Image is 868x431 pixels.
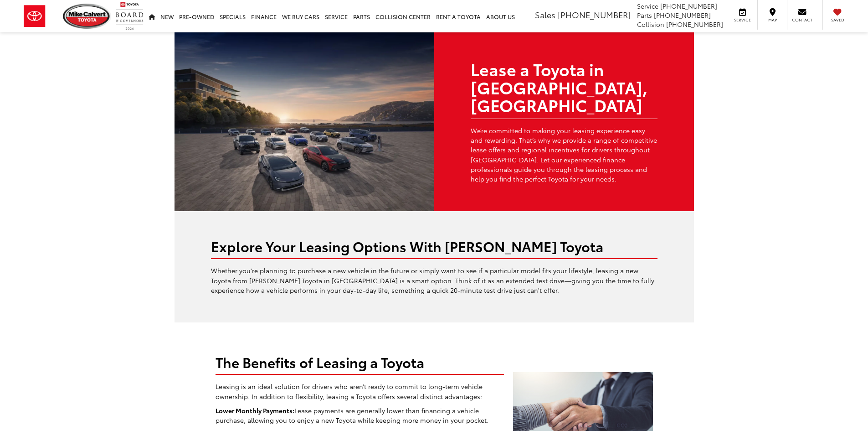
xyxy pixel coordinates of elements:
span: [PHONE_NUMBER] [666,20,723,29]
span: [PHONE_NUMBER] [660,1,717,10]
span: [PHONE_NUMBER] [558,9,631,21]
span: Map [762,17,782,23]
h2: The Benefits of Leasing a Toyota [216,354,504,369]
span: Contact [792,17,812,23]
span: Saved [827,17,847,23]
h1: Lease a Toyota in [GEOGRAPHIC_DATA], [GEOGRAPHIC_DATA] [471,60,657,114]
p: Leasing is an ideal solution for drivers who aren’t ready to commit to long-term vehicle ownershi... [216,382,504,401]
img: Mike Calvert Toyota [63,4,111,29]
span: Collision [637,20,664,29]
p: Lease payments are generally lower than financing a vehicle purchase, allowing you to enjoy a new... [216,406,504,426]
span: Sales [535,9,555,21]
span: Service [637,1,658,10]
span: Parts [637,10,652,20]
span: [PHONE_NUMBER] [654,10,711,20]
p: We’re committed to making your leasing experience easy and rewarding. That’s why we provide a ran... [471,126,657,184]
span: Service [732,17,753,23]
h2: Explore Your Leasing Options With [PERSON_NAME] Toyota [211,239,657,254]
strong: Lower Monthly Payments: [216,406,294,415]
p: Whether you're planning to purchase a new vehicle in the future or simply want to see if a partic... [211,266,657,295]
